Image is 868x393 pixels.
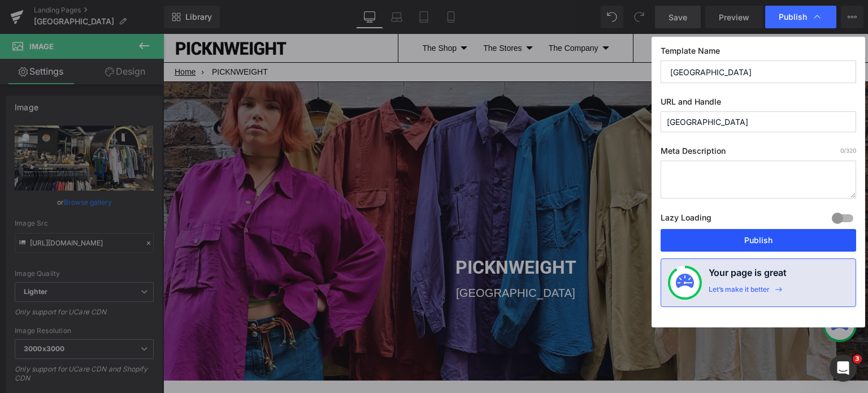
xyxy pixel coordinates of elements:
img: PICKNWEIGHT [11,7,124,22]
label: Lazy Loading [661,210,711,229]
label: URL and Handle [661,97,856,111]
span: /320 [840,147,856,154]
div: Let’s make it better [709,285,770,300]
label: Meta Description [661,146,856,161]
span: Publish [779,12,807,22]
span: › [35,25,44,50]
label: Template Name [661,46,856,61]
font: [GEOGRAPHIC_DATA] [293,253,412,265]
span: PICKNWEIGHT [46,25,107,50]
h4: Your page is great [709,266,787,285]
strong: PICKNWEIGHT [292,223,413,244]
img: onboarding-status.svg [676,274,694,292]
span: 0 [840,147,844,154]
span: 3 [853,355,862,364]
a: Home [11,25,35,50]
button: Publish [661,229,856,252]
iframe: Intercom live chat [830,355,857,382]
